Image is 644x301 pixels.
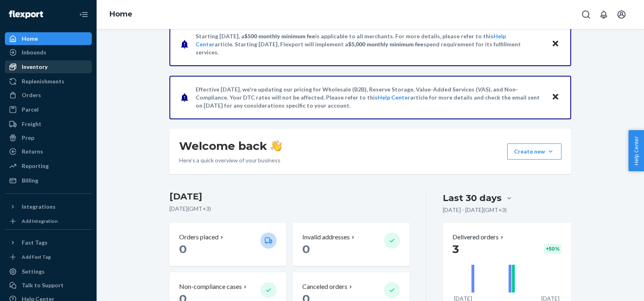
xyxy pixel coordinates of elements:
div: Last 30 days [443,192,502,204]
div: Replenishments [22,77,64,85]
button: Orders placed 0 [169,223,286,266]
button: Delivered orders [452,232,505,242]
p: Canceled orders [302,282,347,291]
span: 0 [302,242,310,256]
a: Billing [5,174,92,187]
a: Orders [5,89,92,102]
div: Home [22,35,38,43]
a: Home [5,32,92,45]
button: Close Navigation [76,6,92,23]
a: Talk to Support [5,279,92,292]
span: $500 monthly minimum fee [244,33,315,39]
a: Settings [5,265,92,278]
img: Flexport logo [9,10,43,19]
button: Help Center [628,130,644,171]
a: Help Center [378,94,410,101]
a: Inbounds [5,46,92,59]
button: Create new [507,143,561,160]
p: Effective [DATE], we're updating our pricing for Wholesale (B2B), Reserve Storage, Value-Added Se... [196,85,544,110]
div: Orders [22,91,41,99]
div: Add Integration [22,218,58,224]
button: Invalid addresses 0 [293,223,409,266]
button: Open notifications [596,6,612,23]
div: Talk to Support [22,281,64,289]
button: Integrations [5,200,92,213]
h1: Welcome back [179,139,282,153]
button: Fast Tags [5,236,92,249]
span: 3 [452,242,459,256]
a: Add Fast Tag [5,252,92,262]
img: hand-wave emoji [270,140,282,152]
div: Prep [22,134,34,142]
button: Close [550,91,561,103]
span: $5,000 monthly minimum fee [348,41,423,48]
p: Here’s a quick overview of your business [179,156,282,164]
button: Close [550,38,561,50]
div: Returns [22,147,43,156]
p: Starting [DATE], a is applicable to all merchants. For more details, please refer to this article... [196,32,544,56]
a: Prep [5,131,92,144]
p: Non-compliance cases [179,282,242,291]
a: Freight [5,118,92,131]
a: Reporting [5,160,92,172]
a: Add Integration [5,216,92,226]
div: Reporting [22,162,49,170]
p: [DATE] ( GMT+3 ) [169,205,410,213]
p: [DATE] - [DATE] ( GMT+3 ) [443,206,507,214]
button: Open Search Box [578,6,594,23]
a: Inventory [5,60,92,73]
div: Inbounds [22,48,46,56]
div: Add Fast Tag [22,253,51,260]
p: Orders placed [179,232,219,242]
a: Returns [5,145,92,158]
div: Settings [22,268,45,276]
div: Billing [22,176,38,185]
div: + 50 % [544,244,561,254]
div: Parcel [22,106,39,114]
h3: [DATE] [169,190,410,203]
ol: breadcrumbs [103,3,139,26]
div: Integrations [22,203,56,211]
div: Freight [22,120,41,128]
a: Home [109,10,132,19]
a: Parcel [5,103,92,116]
a: Replenishments [5,75,92,88]
div: Inventory [22,63,47,71]
button: Open account menu [613,6,630,23]
div: Fast Tags [22,239,47,247]
p: Invalid addresses [302,232,350,242]
span: 0 [179,242,187,256]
